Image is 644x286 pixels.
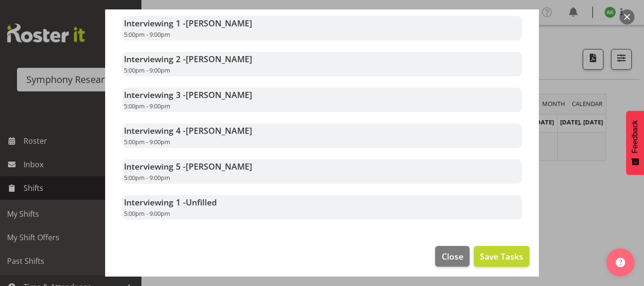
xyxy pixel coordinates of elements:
strong: Interviewing 3 - [124,89,252,100]
span: [PERSON_NAME] [186,17,252,29]
strong: Interviewing 4 - [124,125,252,136]
span: 5:00pm - 9:00pm [124,102,170,110]
span: [PERSON_NAME] [186,161,252,172]
strong: Interviewing 5 - [124,161,252,172]
span: [PERSON_NAME] [186,89,252,100]
span: 5:00pm - 9:00pm [124,66,170,74]
span: 5:00pm - 9:00pm [124,173,170,182]
button: Feedback - Show survey [626,111,644,175]
strong: Interviewing 1 - [124,17,252,29]
span: 5:00pm - 9:00pm [124,209,170,218]
span: Unfilled [186,196,217,208]
button: Save Tasks [474,246,529,267]
img: help-xxl-2.png [616,258,625,267]
span: [PERSON_NAME] [186,53,252,65]
span: Save Tasks [480,250,523,262]
span: Feedback [631,120,639,153]
strong: Interviewing 1 - [124,196,217,208]
button: Close [435,246,469,267]
h3: Staff [122,1,522,10]
span: 5:00pm - 9:00pm [124,138,170,146]
strong: Interviewing 2 - [124,53,252,65]
span: 5:00pm - 9:00pm [124,30,170,39]
span: [PERSON_NAME] [186,125,252,136]
span: Close [442,250,463,262]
